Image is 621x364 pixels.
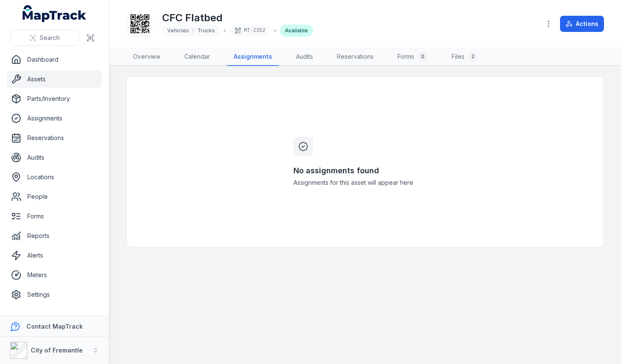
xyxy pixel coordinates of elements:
h1: CFC Flatbed [162,11,313,25]
a: Reservations [7,129,102,146]
a: Alerts [7,247,102,264]
span: Vehicles [167,27,189,34]
a: Forms0 [391,48,435,66]
a: Settings [7,286,102,303]
a: Files2 [445,48,485,66]
a: Meters [7,267,102,284]
a: Audits [7,149,102,166]
a: MapTrack [23,5,87,22]
a: People [7,188,102,205]
a: Locations [7,169,102,186]
a: Forms [7,208,102,225]
h3: No assignments found [293,165,437,177]
a: Reservations [330,48,380,66]
a: Assignments [7,110,102,127]
button: Actions [560,16,604,32]
strong: City of Fremantle [31,347,83,354]
span: Assignments for this asset will appear here [293,178,437,187]
button: Search [10,30,79,46]
div: Available [280,25,313,37]
span: Search [40,34,60,42]
strong: Contact MapTrack [26,323,83,330]
a: Audits [289,48,320,66]
a: Calendar [177,48,217,66]
a: Parts/Inventory [7,90,102,107]
a: Reports [7,227,102,244]
div: 0 [418,52,428,62]
div: 2 [468,52,478,62]
a: Overview [126,48,167,66]
a: Assignments [227,48,279,66]
a: Dashboard [7,51,102,68]
a: Assets [7,71,102,88]
div: MT-2352 [229,25,270,37]
span: Trucks [197,27,215,34]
